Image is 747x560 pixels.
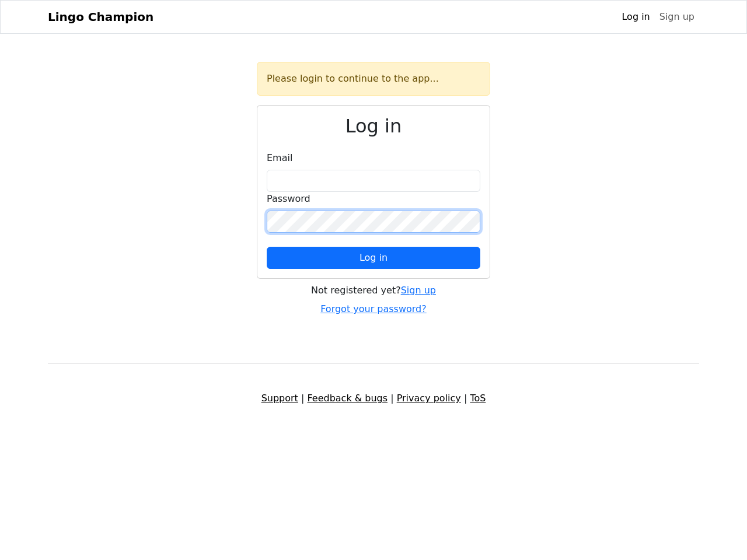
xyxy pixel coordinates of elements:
a: Log in [617,5,654,29]
a: Feedback & bugs [307,393,388,404]
a: Support [261,393,298,404]
div: Not registered yet? [257,283,490,297]
a: ToS [470,393,486,404]
a: Sign up [401,285,436,296]
button: Log in [267,247,480,269]
div: Please login to continue to the app... [257,62,490,96]
a: Privacy policy [397,393,461,404]
span: Log in [359,252,388,263]
label: Password [267,192,310,206]
a: Forgot your password? [320,303,427,314]
h2: Log in [267,115,480,137]
a: Lingo Champion [48,5,153,29]
a: Sign up [655,5,699,29]
div: | | | [41,391,706,405]
label: Email [267,151,292,165]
